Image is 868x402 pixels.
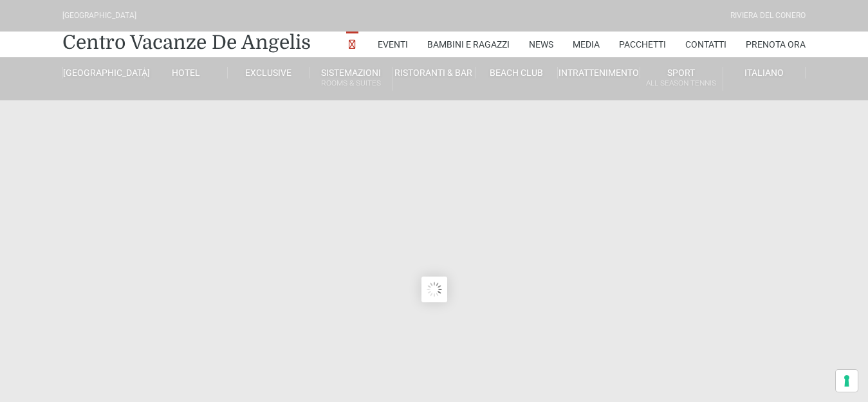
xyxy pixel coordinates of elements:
[145,67,227,78] a: Hotel
[476,67,558,78] a: Beach Club
[573,32,600,57] a: Media
[427,32,510,57] a: Bambini e Ragazzi
[62,67,145,78] a: [GEOGRAPHIC_DATA]
[836,370,858,392] button: Le tue preferenze relative al consenso per le tecnologie di tracciamento
[310,67,392,91] a: SistemazioniRooms & Suites
[62,30,311,55] a: Centro Vacanze De Angelis
[619,32,666,57] a: Pacchetti
[62,10,136,22] div: [GEOGRAPHIC_DATA]
[310,77,392,89] small: Rooms & Suites
[744,68,784,78] span: Italiano
[640,67,723,91] a: SportAll Season Tennis
[640,77,722,89] small: All Season Tennis
[529,32,553,57] a: News
[730,10,806,22] div: Riviera Del Conero
[228,67,310,78] a: Exclusive
[746,32,806,57] a: Prenota Ora
[378,32,408,57] a: Eventi
[685,32,726,57] a: Contatti
[723,67,806,78] a: Italiano
[558,67,640,78] a: Intrattenimento
[392,67,475,78] a: Ristoranti & Bar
